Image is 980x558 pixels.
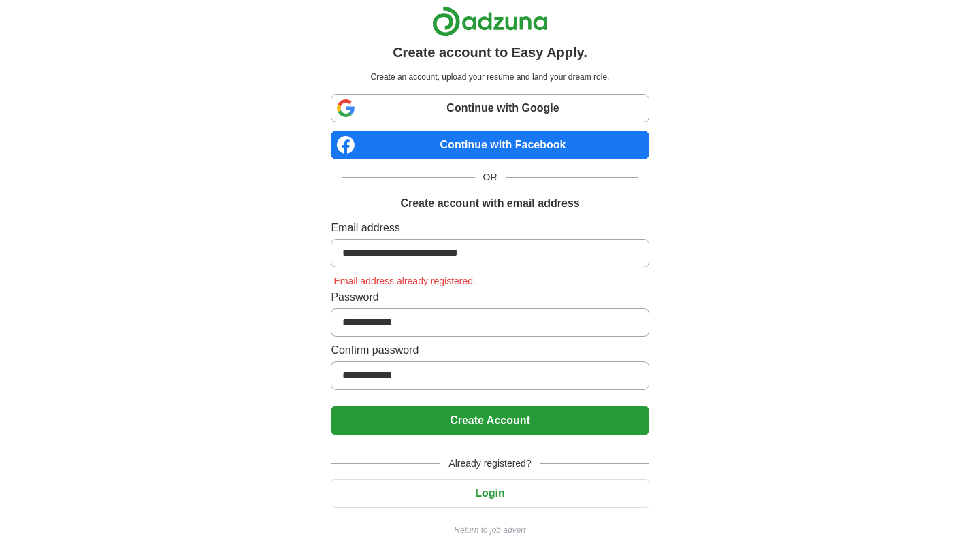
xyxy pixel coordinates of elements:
button: Login [331,479,649,508]
span: Email address already registered. [331,276,478,286]
h1: Create account with email address [400,195,579,212]
p: Create an account, upload your resume and land your dream role. [333,71,646,83]
a: Continue with Google [331,94,649,122]
label: Password [331,289,649,306]
a: Continue with Facebook [331,131,649,159]
img: Adzuna logo [432,6,548,37]
a: Return to job advert [331,524,649,536]
h1: Create account to Easy Apply. [393,42,587,63]
span: Already registered? [440,457,539,471]
label: Email address [331,220,649,236]
span: OR [475,170,506,184]
a: Login [331,487,649,499]
button: Create Account [331,406,649,435]
label: Confirm password [331,342,649,359]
